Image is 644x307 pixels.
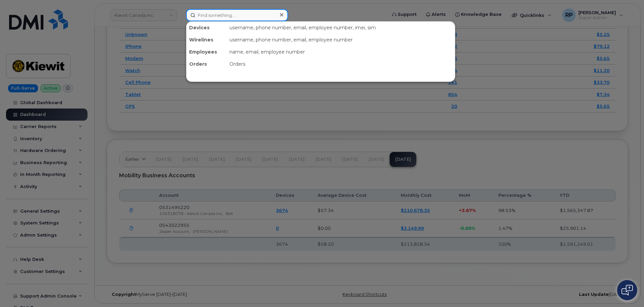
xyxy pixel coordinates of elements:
div: Employees [186,46,227,58]
div: Devices [186,22,227,34]
input: Find something... [186,9,288,21]
img: Open chat [621,285,633,296]
div: Orders [227,58,455,70]
div: username, phone number, email, employee number [227,34,455,46]
div: name, email, employee number [227,46,455,58]
div: Orders [186,58,227,70]
div: Wirelines [186,34,227,46]
div: username, phone number, email, employee number, imei, sim [227,22,455,34]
